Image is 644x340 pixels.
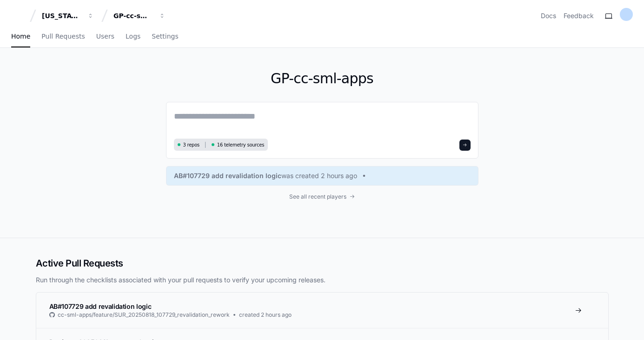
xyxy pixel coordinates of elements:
a: Settings [152,26,178,47]
a: Docs [541,11,556,20]
span: created 2 hours ago [239,311,292,319]
span: Pull Requests [41,33,85,39]
a: Home [11,26,30,47]
span: AB#107729 add revalidation logic [174,171,281,180]
span: AB#107729 add revalidation logic [49,302,152,310]
span: See all recent players [289,193,346,200]
div: [US_STATE] Pacific [42,11,82,20]
a: See all recent players [166,193,478,200]
a: AB#107729 add revalidation logiccc-sml-apps/feature/SUR_20250818_107729_revalidation_reworkcreate... [36,293,608,328]
a: Logs [126,26,140,47]
span: Home [11,33,30,39]
h2: Active Pull Requests [36,257,609,270]
span: cc-sml-apps/feature/SUR_20250818_107729_revalidation_rework [58,311,230,319]
div: GP-cc-sml-apps [113,11,153,20]
span: Logs [126,33,140,39]
a: Pull Requests [41,26,85,47]
a: Users [96,26,114,47]
a: AB#107729 add revalidation logicwas created 2 hours ago [174,171,471,180]
button: GP-cc-sml-apps [110,7,169,24]
button: Feedback [564,11,594,20]
span: 16 telemetry sources [217,141,264,148]
span: Users [96,33,114,39]
span: Settings [152,33,178,39]
h1: GP-cc-sml-apps [166,70,478,87]
p: Run through the checklists associated with your pull requests to verify your upcoming releases. [36,275,609,285]
span: 3 repos [183,141,200,148]
button: [US_STATE] Pacific [38,7,98,24]
span: was created 2 hours ago [281,171,357,180]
